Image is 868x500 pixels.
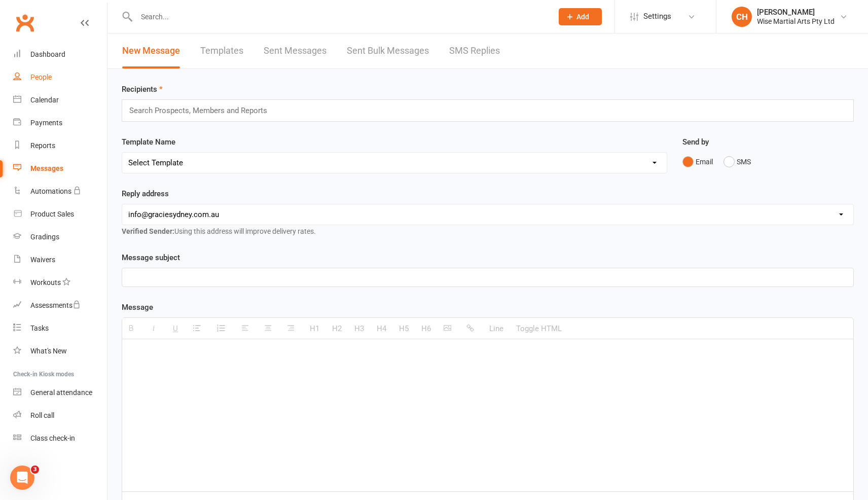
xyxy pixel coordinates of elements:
[724,152,751,171] button: SMS
[757,17,835,26] div: Wise Martial Arts Pty Ltd
[30,164,63,172] div: Messages
[122,83,163,95] label: Recipients
[30,119,62,127] div: Payments
[13,427,107,450] a: Class kiosk mode
[732,7,752,27] div: CH
[13,294,107,317] a: Assessments
[122,227,174,235] strong: Verified Sender:
[13,271,107,294] a: Workouts
[13,404,107,427] a: Roll call
[12,10,38,35] a: Clubworx
[30,141,55,150] div: Reports
[30,388,92,397] div: General attendance
[30,96,59,104] div: Calendar
[122,227,316,235] span: Using this address will improve delivery rates.
[122,188,169,200] label: Reply address
[13,66,107,89] a: People
[30,256,55,264] div: Waivers
[30,233,59,241] div: Gradings
[128,104,277,117] input: Search Prospects, Members and Reports
[13,112,107,134] a: Payments
[643,5,671,28] span: Settings
[122,301,153,313] label: Message
[30,210,74,218] div: Product Sales
[30,434,75,442] div: Class check-in
[449,33,500,68] a: SMS Replies
[30,278,61,287] div: Workouts
[13,248,107,271] a: Waivers
[30,301,81,309] div: Assessments
[30,187,71,195] div: Automations
[13,226,107,248] a: Gradings
[13,89,107,112] a: Calendar
[122,252,180,264] label: Message subject
[30,324,49,332] div: Tasks
[31,466,39,474] span: 3
[682,152,713,171] button: Email
[122,136,175,148] label: Template Name
[757,8,835,17] div: [PERSON_NAME]
[559,8,602,25] button: Add
[682,136,709,148] label: Send by
[30,73,52,81] div: People
[10,466,34,490] iframe: Intercom live chat
[13,180,107,203] a: Automations
[133,10,546,24] input: Search...
[30,411,54,419] div: Roll call
[13,43,107,66] a: Dashboard
[13,317,107,340] a: Tasks
[30,347,67,355] div: What's New
[122,33,180,68] a: New Message
[13,134,107,157] a: Reports
[576,13,589,21] span: Add
[13,203,107,226] a: Product Sales
[30,50,65,58] div: Dashboard
[13,340,107,363] a: What's New
[13,381,107,404] a: General attendance kiosk mode
[347,33,429,68] a: Sent Bulk Messages
[13,157,107,180] a: Messages
[200,33,243,68] a: Templates
[264,33,327,68] a: Sent Messages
